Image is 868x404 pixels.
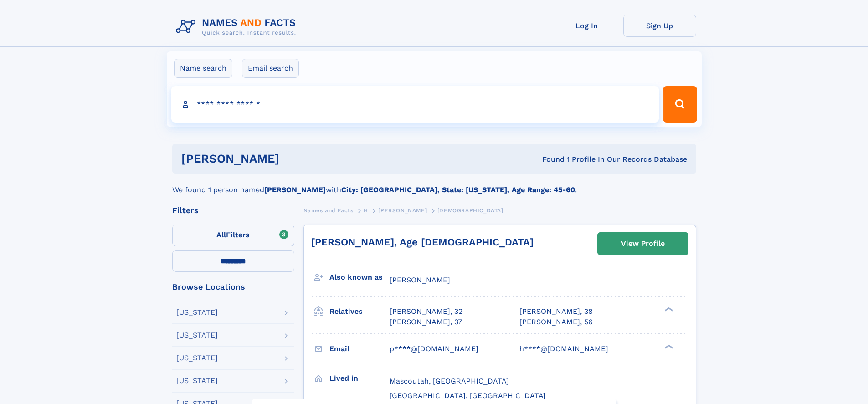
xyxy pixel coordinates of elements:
span: [PERSON_NAME] [378,207,427,214]
a: View Profile [598,233,688,255]
div: Filters [172,206,294,215]
h3: Relatives [329,304,390,319]
h3: Also known as [329,270,390,285]
img: Logo Names and Facts [172,15,303,39]
a: H [364,205,368,216]
button: Search Button [663,86,697,123]
span: [DEMOGRAPHIC_DATA] [437,207,503,214]
h3: Lived in [329,371,390,386]
div: [US_STATE] [176,377,218,384]
a: Names and Facts [303,205,354,216]
label: Email search [242,59,299,78]
div: [US_STATE] [176,309,218,316]
a: [PERSON_NAME], 32 [390,307,462,317]
b: [PERSON_NAME] [264,185,326,194]
a: Sign Up [623,15,696,37]
div: ❯ [663,307,673,312]
div: Found 1 Profile In Our Records Database [411,154,687,164]
span: Mascoutah, [GEOGRAPHIC_DATA] [390,377,509,385]
a: Log In [550,15,623,37]
span: [GEOGRAPHIC_DATA], [GEOGRAPHIC_DATA] [390,391,546,400]
label: Filters [172,225,294,246]
a: [PERSON_NAME] [378,205,427,216]
div: Browse Locations [172,283,294,291]
div: View Profile [621,233,665,254]
h1: [PERSON_NAME] [181,153,411,164]
h3: Email [329,341,390,357]
div: [US_STATE] [176,332,218,339]
div: We found 1 person named with . [172,174,696,195]
div: [US_STATE] [176,354,218,362]
b: City: [GEOGRAPHIC_DATA], State: [US_STATE], Age Range: 45-60 [341,185,575,194]
div: ❯ [663,343,673,349]
span: [PERSON_NAME] [390,276,450,284]
input: search input [171,86,659,123]
label: Name search [174,59,232,78]
a: [PERSON_NAME], 56 [519,317,593,327]
a: [PERSON_NAME], 37 [390,317,462,327]
a: [PERSON_NAME], Age [DEMOGRAPHIC_DATA] [311,236,534,248]
span: H [364,207,368,214]
span: All [216,230,226,239]
a: [PERSON_NAME], 38 [519,307,593,317]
